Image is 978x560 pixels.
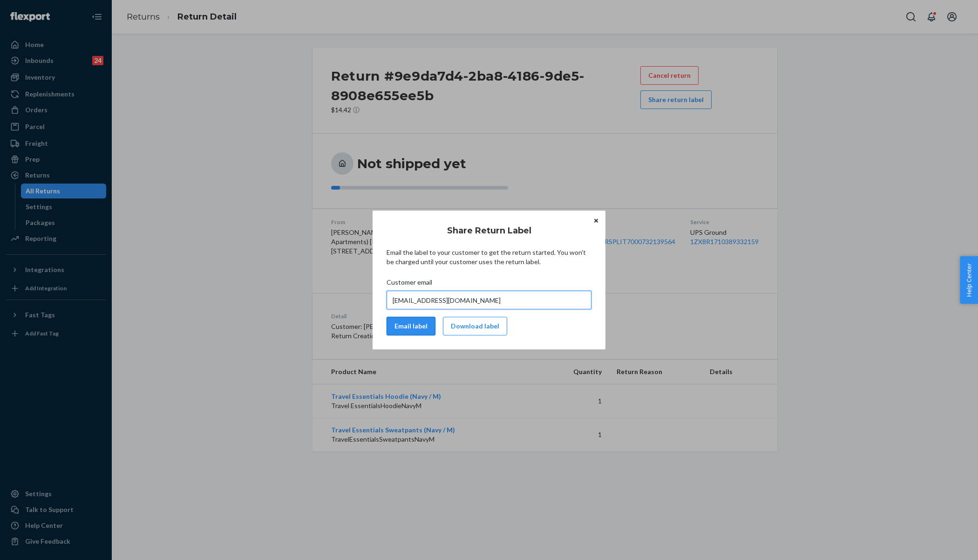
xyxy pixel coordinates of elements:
input: Customer email [387,291,591,309]
h3: Share Return Label [447,225,531,237]
p: Email the label to your customer to get the return started. You won't be charged until your custo... [387,248,591,266]
span: Customer email [387,278,432,291]
button: Email label [387,317,435,335]
button: Close [591,215,601,225]
button: Download label [443,317,507,335]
